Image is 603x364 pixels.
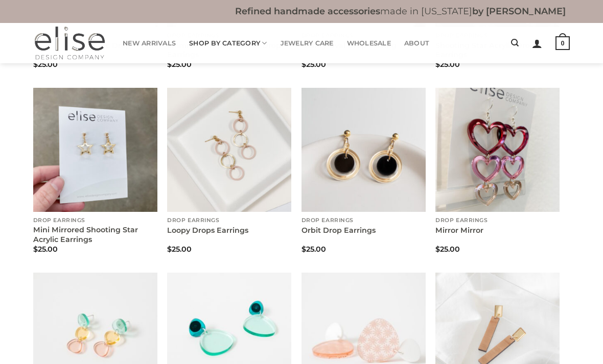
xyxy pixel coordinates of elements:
[404,33,429,53] a: About
[301,217,426,224] p: Drop Earrings
[123,33,176,53] a: New Arrivals
[167,60,192,69] bdi: 25.00
[167,245,192,254] bdi: 25.00
[33,245,58,254] bdi: 25.00
[167,226,248,235] a: Loopy Drops Earrings
[301,245,306,254] span: $
[435,88,560,212] a: Mirror Mirror
[435,60,440,69] span: $
[301,60,326,69] bdi: 25.00
[167,217,291,224] p: Drop Earrings
[555,36,570,51] strong: 0
[33,217,157,224] p: Drop Earrings
[33,23,106,63] img: Elise Design Company
[301,245,326,254] bdi: 25.00
[472,6,566,16] b: by [PERSON_NAME]
[435,217,560,224] p: Drop Earrings
[435,226,483,235] a: Mirror Mirror
[167,245,172,254] span: $
[281,33,334,53] a: Jewelry Care
[347,33,391,53] a: Wholesale
[33,245,38,254] span: $
[167,60,172,69] span: $
[511,33,519,53] a: Search
[435,245,460,254] bdi: 25.00
[167,88,291,212] a: Loopy Drops Earrings
[435,245,440,254] span: $
[301,226,376,235] a: Orbit Drop Earrings
[235,6,380,16] b: Refined handmade accessories
[189,33,267,53] a: Shop By Category
[301,88,426,212] a: Orbit Drop Earrings
[235,6,566,16] b: made in [US_STATE]
[33,60,38,69] span: $
[33,225,157,244] a: Mini Mirrored Shooting Star Acrylic Earrings
[435,60,460,69] bdi: 25.00
[301,60,306,69] span: $
[33,60,58,69] bdi: 25.00
[555,29,570,57] a: 0
[33,88,157,212] a: Mini Mirrored Shooting Star Acrylic Earrings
